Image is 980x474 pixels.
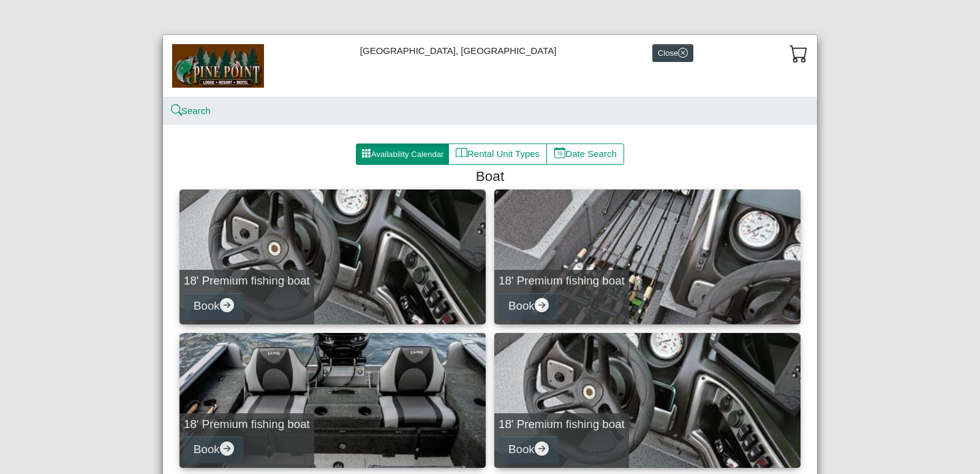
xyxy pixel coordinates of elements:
[499,436,559,464] button: Bookarrow right circle fill
[220,298,234,312] svg: arrow right circle fill
[499,418,625,432] h5: 18' Premium fishing boat
[554,147,566,159] svg: calendar date
[220,442,234,456] svg: arrow right circle fill
[184,436,244,464] button: Bookarrow right circle fill
[535,442,549,456] svg: arrow right circle fill
[678,48,688,58] svg: x circle
[448,143,547,166] button: bookRental Unit Types
[790,44,808,63] svg: cart
[184,168,796,185] h4: Boat
[356,143,449,166] button: grid3x3 gap fillAvailability Calendar
[184,418,310,432] h5: 18' Premium fishing boat
[361,148,371,158] svg: grid3x3 gap fill
[456,147,467,159] svg: book
[184,292,244,320] button: Bookarrow right circle fill
[499,292,559,320] button: Bookarrow right circle fill
[652,44,693,62] button: Closex circle
[172,44,264,87] img: b144ff98-a7e1-49bd-98da-e9ae77355310.jpg
[184,274,310,288] h5: 18' Premium fishing boat
[499,274,625,288] h5: 18' Premium fishing boat
[163,35,817,97] div: [GEOGRAPHIC_DATA], [GEOGRAPHIC_DATA]
[172,106,181,115] svg: search
[535,298,549,312] svg: arrow right circle fill
[172,105,211,116] a: searchSearch
[546,143,624,166] button: calendar dateDate Search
